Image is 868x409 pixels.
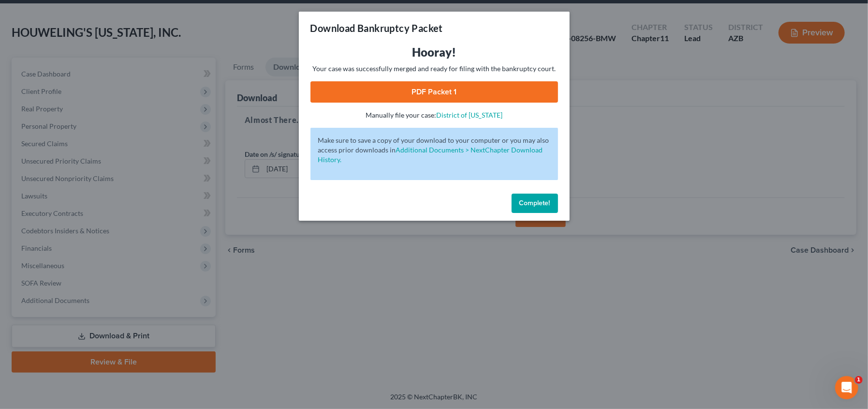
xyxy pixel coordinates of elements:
[310,81,558,103] a: PDF Packet 1
[512,194,558,213] button: Complete!
[835,376,858,399] iframe: Intercom live chat
[318,146,543,164] a: Additional Documents > NextChapter Download History.
[519,199,550,207] span: Complete!
[310,45,558,60] h3: Hooray!
[318,136,550,165] p: Make sure to save a copy of your download to your computer or you may also access prior downloads in
[436,111,502,119] a: District of [US_STATE]
[310,110,558,120] p: Manually file your case:
[855,376,863,384] span: 1
[310,64,558,74] p: Your case was successfully merged and ready for filing with the bankruptcy court.
[310,21,443,35] h3: Download Bankruptcy Packet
